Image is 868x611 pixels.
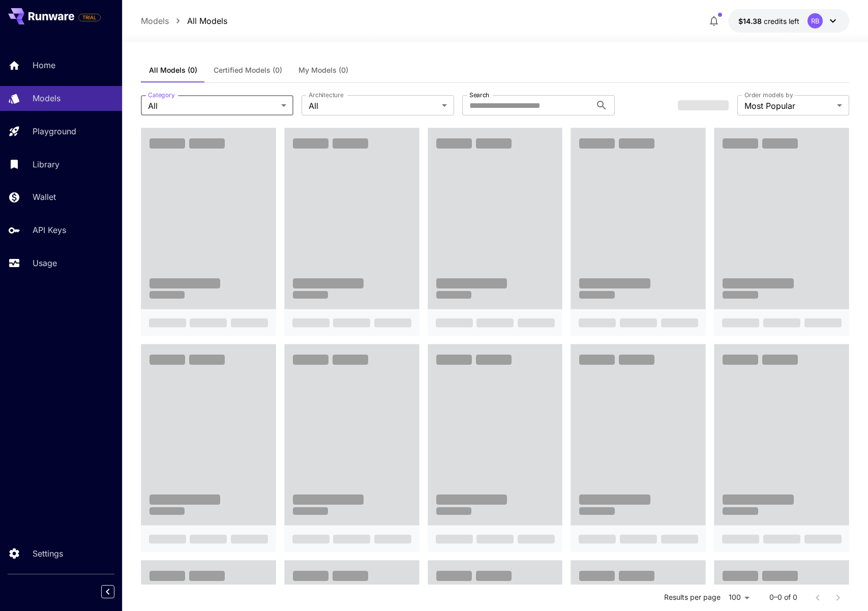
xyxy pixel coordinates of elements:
label: Search [469,91,489,99]
p: Models [33,92,61,104]
button: Collapse sidebar [101,585,114,598]
span: All [148,100,277,112]
p: Results per page [664,593,721,603]
span: Most Popular [744,100,833,112]
span: TRIAL [79,14,100,21]
div: 100 [725,590,753,605]
p: 0–0 of 0 [769,593,797,603]
div: Collapse sidebar [109,583,122,601]
p: Home [33,59,55,71]
p: API Keys [33,224,66,236]
span: All Models (0) [149,66,197,75]
span: $14.38 [738,17,764,25]
button: $14.38326RB [728,9,849,33]
span: Add your payment card to enable full platform functionality. [78,11,101,23]
p: Usage [33,257,57,269]
p: Wallet [33,191,56,203]
label: Architecture [309,91,343,99]
p: Library [33,158,59,170]
label: Category [148,91,175,99]
label: Order models by [744,91,793,99]
span: My Models (0) [298,66,348,75]
div: $14.38326 [738,16,799,26]
nav: breadcrumb [141,15,227,27]
span: All [309,100,438,112]
span: credits left [764,17,799,25]
p: Playground [33,125,76,137]
p: Settings [33,547,63,560]
div: RB [807,13,823,28]
span: Certified Models (0) [214,66,282,75]
a: All Models [187,15,227,27]
a: Models [141,15,169,27]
